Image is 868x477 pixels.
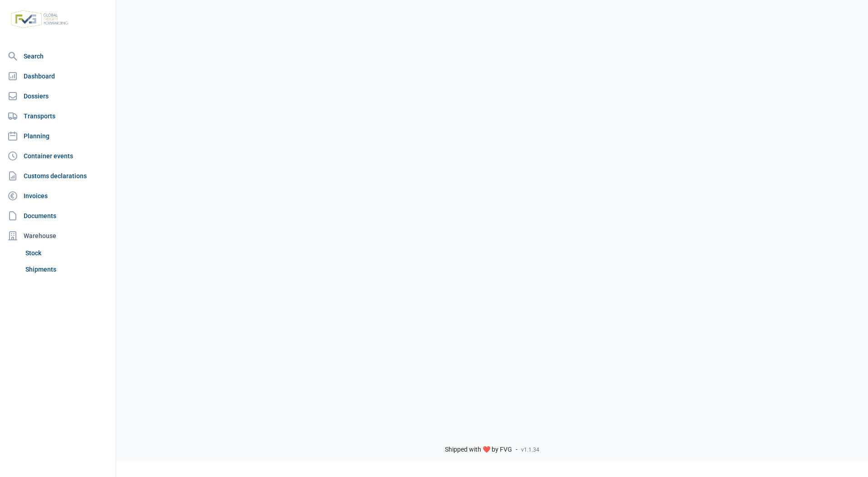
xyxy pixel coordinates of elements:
[4,227,112,245] div: Warehouse
[4,147,112,165] a: Container events
[4,187,112,205] a: Invoices
[4,87,112,105] a: Dossiers
[4,107,112,125] a: Transports
[521,446,539,453] span: v1.1.34
[516,446,518,454] span: -
[7,7,72,32] img: FVG - Global freight forwarding
[4,127,112,145] a: Planning
[4,47,112,65] a: Search
[445,446,512,454] span: Shipped with ❤️ by FVG
[4,167,112,185] a: Customs declarations
[22,261,112,277] a: Shipments
[22,245,112,261] a: Stock
[4,67,112,85] a: Dashboard
[4,207,112,225] a: Documents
